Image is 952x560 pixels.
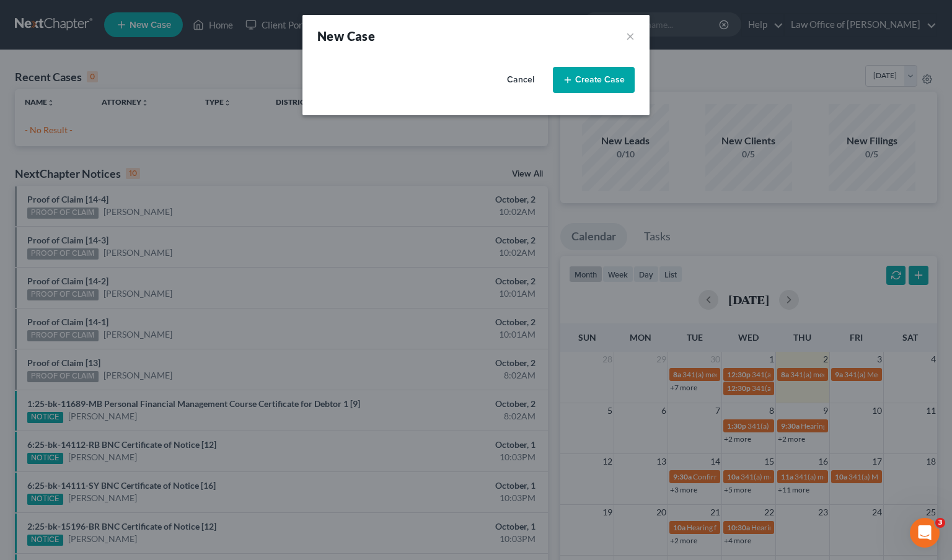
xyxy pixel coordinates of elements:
iframe: Intercom live chat [910,518,940,548]
span: 3 [935,518,945,528]
button: Cancel [493,68,548,92]
strong: New Case [317,28,375,43]
button: Create Case [553,67,635,93]
button: × [626,27,635,45]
